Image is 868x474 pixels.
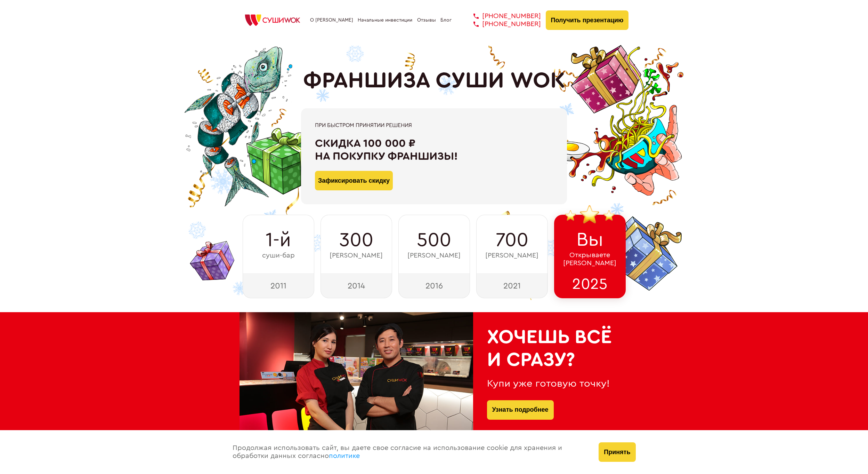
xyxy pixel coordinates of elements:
div: 2014 [321,273,392,298]
span: суши-бар [262,252,295,260]
h1: ФРАНШИЗА СУШИ WOK [303,68,565,94]
span: 300 [339,229,373,251]
button: Принять [599,442,635,462]
a: Начальные инвестиции [358,17,412,23]
div: 2016 [398,273,470,298]
div: Купи уже готовую точку! [487,378,615,389]
a: [PHONE_NUMBER] [463,20,541,28]
span: 500 [417,229,451,251]
h2: Хочешь всё и сразу? [487,326,615,371]
a: Блог [440,17,452,23]
img: СУШИWOK [240,13,306,28]
span: Открываете [PERSON_NAME] [563,251,616,267]
div: 2025 [554,273,626,298]
span: 1-й [266,229,291,251]
a: Узнать подробнее [492,400,549,420]
a: О [PERSON_NAME] [310,17,353,23]
span: [PERSON_NAME] [485,252,538,260]
button: Получить презентацию [546,10,629,30]
span: 700 [496,229,528,251]
div: 2011 [243,273,314,298]
div: Скидка 100 000 ₽ на покупку франшизы! [315,137,553,163]
a: Отзывы [417,17,436,23]
a: политике [329,452,360,459]
span: [PERSON_NAME] [407,252,461,260]
div: При быстром принятии решения [315,122,553,128]
span: Вы [576,229,603,251]
span: [PERSON_NAME] [330,252,383,260]
div: Продолжая использовать сайт, вы даете свое согласие на использование cookie для хранения и обрабо... [226,430,592,474]
button: Зафиксировать скидку [315,171,393,190]
a: [PHONE_NUMBER] [463,12,541,20]
div: 2021 [476,273,548,298]
button: Узнать подробнее [487,400,554,420]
